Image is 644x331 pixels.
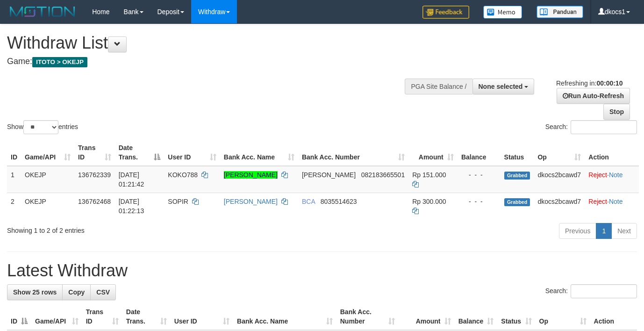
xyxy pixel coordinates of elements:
[408,139,458,166] th: Amount: activate to sort column ascending
[545,284,637,298] label: Search:
[321,198,357,205] span: Copy 8035514623 to clipboard
[7,193,21,219] td: 2
[302,171,356,179] span: [PERSON_NAME]
[96,288,110,296] span: CSV
[458,139,501,166] th: Balance
[455,303,498,330] th: Balance: activate to sort column ascending
[78,198,111,205] span: 136762468
[171,303,233,330] th: User ID: activate to sort column ascending
[302,198,315,205] span: BCA
[609,171,623,179] a: Note
[7,5,78,19] img: MOTION_logo.png
[461,197,497,206] div: - - -
[603,104,630,120] a: Stop
[483,6,522,19] img: Button%20Memo.svg
[611,223,637,239] a: Next
[399,303,455,330] th: Amount: activate to sort column ascending
[609,198,623,205] a: Note
[21,166,74,193] td: OKEJP
[422,6,469,19] img: Feedback.jpg
[21,193,74,219] td: OKEJP
[7,261,637,280] h1: Latest Withdraw
[21,139,74,166] th: Game/API: activate to sort column ascending
[585,166,639,193] td: ·
[461,170,497,180] div: - - -
[168,198,188,205] span: SOPIR
[534,166,585,193] td: dkocs2bcawd7
[168,171,198,179] span: KOKO788
[7,57,420,66] h4: Game:
[588,198,607,205] a: Reject
[537,6,583,18] img: panduan.png
[62,284,91,300] a: Copy
[31,303,82,330] th: Game/API: activate to sort column ascending
[7,120,78,134] label: Show entries
[596,223,612,239] a: 1
[115,139,165,166] th: Date Trans.: activate to sort column descending
[504,198,530,206] span: Grabbed
[556,79,623,87] span: Refreshing in:
[74,139,115,166] th: Trans ID: activate to sort column ascending
[571,284,637,298] input: Search:
[32,57,87,67] span: ITOTO > OKEJP
[361,171,405,179] span: Copy 082183665501 to clipboard
[501,139,534,166] th: Status
[497,303,535,330] th: Status: activate to sort column ascending
[7,284,63,300] a: Show 25 rows
[7,303,31,330] th: ID: activate to sort column descending
[7,166,21,193] td: 1
[536,303,590,330] th: Op: activate to sort column ascending
[90,284,116,300] a: CSV
[220,139,298,166] th: Bank Acc. Name: activate to sort column ascending
[545,120,637,134] label: Search:
[472,79,535,94] button: None selected
[68,288,85,296] span: Copy
[534,193,585,219] td: dkocs2bcawd7
[557,88,630,104] a: Run Auto-Refresh
[122,303,171,330] th: Date Trans.: activate to sort column ascending
[119,171,144,188] span: [DATE] 01:21:42
[78,171,111,179] span: 136762339
[596,79,623,87] strong: 00:00:10
[571,120,637,134] input: Search:
[534,139,585,166] th: Op: activate to sort column ascending
[588,171,607,179] a: Reject
[412,171,446,179] span: Rp 151.000
[7,222,261,235] div: Showing 1 to 2 of 2 entries
[590,303,637,330] th: Action
[298,139,408,166] th: Bank Acc. Number: activate to sort column ascending
[412,198,446,205] span: Rp 300.000
[336,303,399,330] th: Bank Acc. Number: activate to sort column ascending
[224,171,278,179] a: [PERSON_NAME]
[224,198,278,205] a: [PERSON_NAME]
[585,193,639,219] td: ·
[585,139,639,166] th: Action
[7,139,21,166] th: ID
[405,79,472,94] div: PGA Site Balance /
[164,139,220,166] th: User ID: activate to sort column ascending
[233,303,336,330] th: Bank Acc. Name: activate to sort column ascending
[479,83,523,90] span: None selected
[7,34,420,52] h1: Withdraw List
[13,288,57,296] span: Show 25 rows
[559,223,596,239] a: Previous
[119,198,144,215] span: [DATE] 01:22:13
[82,303,122,330] th: Trans ID: activate to sort column ascending
[23,120,58,134] select: Showentries
[504,172,530,180] span: Grabbed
